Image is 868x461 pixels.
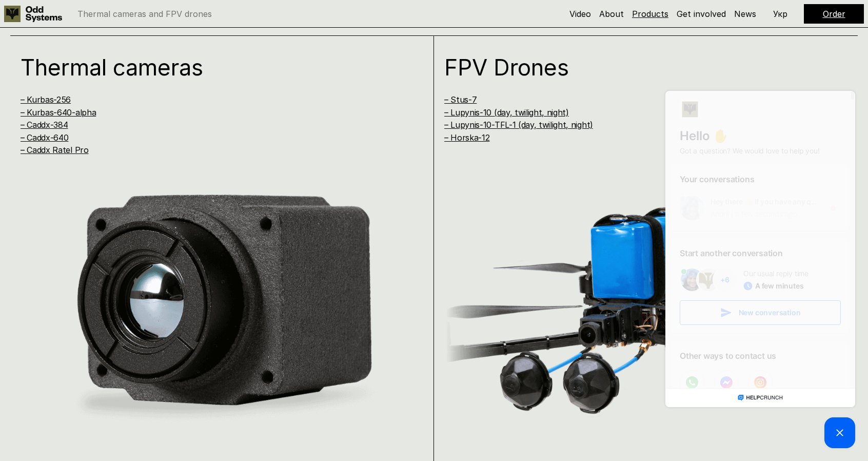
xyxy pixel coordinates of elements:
a: – Lupynis-10 (day, twilight, night) [444,107,569,118]
h1: FPV Drones [444,56,823,79]
a: News [734,9,756,19]
a: – Caddx Ratel Pro [21,145,89,155]
a: – Lupynis-10-TFL-1 (day, twilight, night) [444,120,593,130]
a: – Caddx-640 [21,132,68,143]
a: Order [823,9,845,19]
a: Products [632,9,668,19]
p: Thermal cameras and FPV drones [77,10,212,18]
a: Get involved [677,9,726,19]
h1: Thermal cameras [21,56,400,79]
iframe: HelpCrunch [663,88,858,451]
a: – Kurbas-256 [21,94,71,105]
p: Укр [773,10,787,18]
a: – Kurbas-640-alpha [21,107,96,118]
a: Video [569,9,591,19]
a: About [599,9,624,19]
a: – Caddx-384 [21,120,68,130]
a: – Stus-7 [444,94,477,105]
a: – Horska-12 [444,132,489,143]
